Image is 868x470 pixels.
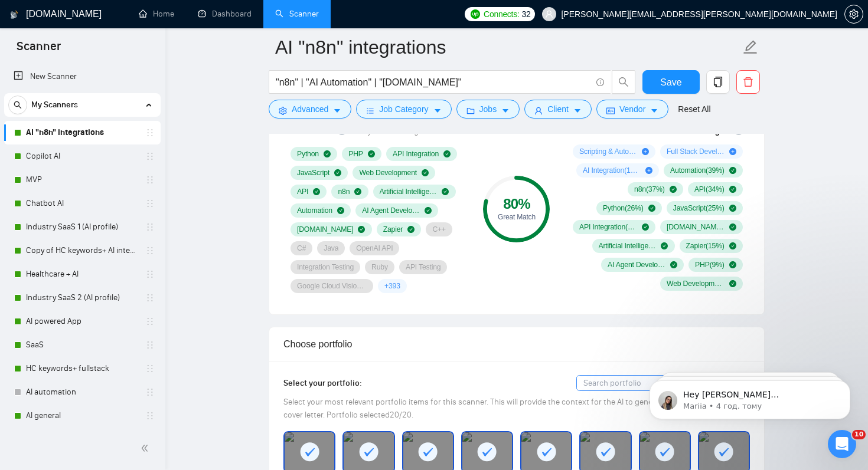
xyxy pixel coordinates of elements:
[26,380,138,404] a: AI automation
[145,269,155,279] span: holder
[433,106,442,115] span: caret-down
[297,187,308,196] span: API
[145,293,155,303] span: holder
[26,262,138,286] a: Healthcare + AI
[545,10,553,18] span: user
[828,430,856,458] iframe: Intercom live chat
[729,148,736,155] span: plus-circle
[139,9,174,19] a: homeHome
[145,364,155,373] span: holder
[706,70,730,94] button: copy
[366,106,374,115] span: bars
[596,100,668,119] button: idcardVendorcaret-down
[26,310,138,333] a: AI powered App
[356,244,393,253] span: OpenAI API
[384,281,400,291] span: + 393
[334,169,341,176] span: check-circle
[608,260,665,269] span: AI Agent Development ( 12 %)
[667,279,725,288] span: Web Development ( 9 %)
[484,8,519,21] span: Connects:
[297,206,332,215] span: Automation
[297,225,353,234] span: [DOMAIN_NAME]
[406,262,441,272] span: API Testing
[661,242,668,249] span: check-circle
[577,376,749,390] input: Search portfolio
[852,430,866,439] span: 10
[736,70,760,94] button: delete
[729,186,736,193] span: check-circle
[145,175,155,185] span: holder
[26,357,138,380] a: HC keywords+ fullstack
[642,70,700,94] button: Save
[297,168,329,178] span: JavaScript
[642,224,649,231] span: check-circle
[269,100,351,119] button: settingAdvancedcaret-down
[501,106,510,115] span: caret-down
[483,213,550,221] div: Great Match
[26,404,138,428] a: AI general
[673,203,725,213] span: JavaScript ( 25 %)
[642,148,649,155] span: plus-circle
[432,225,446,234] span: C++
[338,187,350,196] span: n8n
[483,197,550,211] div: 80 %
[579,147,637,156] span: Scripting & Automation ( 48 %)
[26,144,138,168] a: Copilot AI
[337,207,344,214] span: check-circle
[844,9,863,19] a: setting
[579,222,637,232] span: API Integration ( 22 %)
[670,186,677,193] span: check-circle
[297,262,354,272] span: Integration Testing
[283,378,362,388] span: Select your portfolio:
[524,100,592,119] button: userClientcaret-down
[383,225,403,234] span: Zapier
[26,168,138,192] a: MVP
[31,93,78,117] span: My Scanners
[521,8,530,21] span: 32
[479,103,497,116] span: Jobs
[729,242,736,249] span: check-circle
[324,150,331,157] span: check-circle
[145,222,155,232] span: holder
[26,286,138,310] a: Industry SaaS 2 (AI profile)
[297,149,319,159] span: Python
[7,38,70,63] span: Scanner
[8,96,27,114] button: search
[596,78,604,86] span: info-circle
[348,149,363,159] span: PHP
[141,442,152,454] span: double-left
[645,167,652,174] span: plus-circle
[573,106,582,115] span: caret-down
[283,397,734,420] span: Select your most relevant portfolio items for this scanner. This will provide the context for the...
[422,169,429,176] span: check-circle
[324,244,338,253] span: Java
[670,166,725,175] span: Automation ( 39 %)
[583,166,641,175] span: AI Integration ( 10 %)
[26,239,138,262] a: Copy of HC keywords+ AI integration
[292,103,328,116] span: Advanced
[407,226,415,233] span: check-circle
[26,333,138,357] a: SaaS
[686,241,725,251] span: Zapier ( 15 %)
[354,188,361,195] span: check-circle
[276,75,591,90] input: Search Freelance Jobs...
[442,188,449,195] span: check-circle
[632,356,868,438] iframe: Intercom notifications повідомлення
[297,281,367,291] span: Google Cloud Vision API
[729,280,736,287] span: check-circle
[606,106,615,115] span: idcard
[9,101,27,109] span: search
[393,149,439,159] span: API Integration
[275,32,740,62] input: Scanner name...
[694,185,725,194] span: API ( 34 %)
[198,9,252,19] a: dashboardDashboard
[667,222,725,232] span: [DOMAIN_NAME] ( 18 %)
[695,260,725,269] span: PHP ( 9 %)
[612,70,635,94] button: search
[356,100,451,119] button: barsJob Categorycaret-down
[612,77,635,87] span: search
[844,5,863,24] button: setting
[650,106,658,115] span: caret-down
